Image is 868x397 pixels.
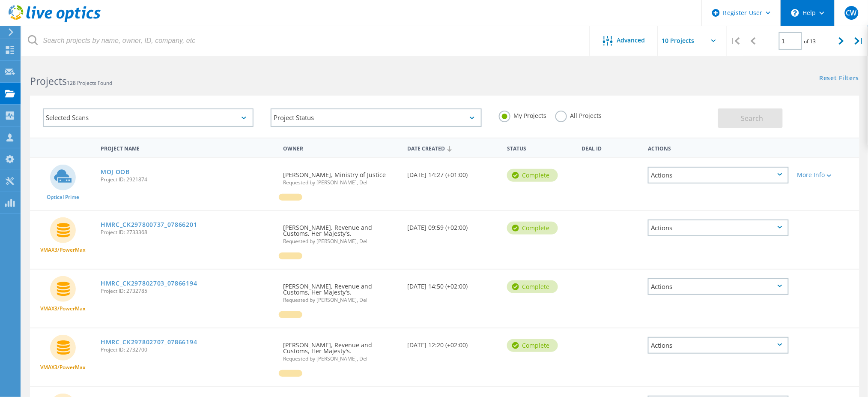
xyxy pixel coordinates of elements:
[741,114,764,123] span: Search
[67,79,112,87] span: 128 Projects Found
[617,37,645,43] span: Advanced
[644,140,793,156] div: Actions
[40,247,86,253] span: VMAX3/PowerMax
[101,222,197,228] a: HMRC_CK297800737_07866201
[283,180,399,185] span: Requested by [PERSON_NAME], Dell
[507,339,558,352] div: Complete
[21,26,590,56] input: Search projects by name, owner, ID, company, etc
[279,328,403,370] div: [PERSON_NAME], Revenue and Customs, Her Majesty's.
[403,211,503,239] div: [DATE] 09:59 (+02:00)
[9,18,101,24] a: Live Optics Dashboard
[283,356,399,361] span: Requested by [PERSON_NAME], Dell
[30,74,67,88] b: Projects
[403,140,503,156] div: Date Created
[101,230,274,235] span: Project ID: 2733368
[271,108,481,127] div: Project Status
[279,158,403,194] div: [PERSON_NAME], Ministry of Justice
[101,280,197,286] a: HMRC_CK297802703_07866194
[101,177,274,182] span: Project ID: 2921874
[101,169,130,175] a: MOJ OOB
[283,298,399,303] span: Requested by [PERSON_NAME], Dell
[96,140,279,156] div: Project Name
[727,26,744,56] div: |
[846,9,857,16] span: CW
[279,140,403,156] div: Owner
[648,220,789,236] div: Actions
[577,140,644,156] div: Deal Id
[555,111,602,119] label: All Projects
[101,339,197,345] a: HMRC_CK297802707_07866194
[797,172,855,178] div: More Info
[648,278,789,295] div: Actions
[40,365,86,370] span: VMAX3/PowerMax
[283,239,399,244] span: Requested by [PERSON_NAME], Dell
[850,26,868,56] div: |
[503,140,577,156] div: Status
[43,108,254,127] div: Selected Scans
[279,270,403,311] div: [PERSON_NAME], Revenue and Customs, Her Majesty's.
[279,211,403,253] div: [PERSON_NAME], Revenue and Customs, Her Majesty's.
[403,270,503,298] div: [DATE] 14:50 (+02:00)
[648,167,789,183] div: Actions
[507,169,558,182] div: Complete
[718,108,783,128] button: Search
[507,222,558,235] div: Complete
[499,111,547,119] label: My Projects
[791,9,799,17] svg: \n
[820,75,859,82] a: Reset Filters
[101,289,274,294] span: Project ID: 2732785
[403,158,503,186] div: [DATE] 14:27 (+01:00)
[403,328,503,357] div: [DATE] 12:20 (+02:00)
[101,347,274,352] span: Project ID: 2732700
[804,38,816,45] span: of 13
[40,306,86,311] span: VMAX3/PowerMax
[47,195,79,200] span: Optical Prime
[648,337,789,354] div: Actions
[507,280,558,293] div: Complete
